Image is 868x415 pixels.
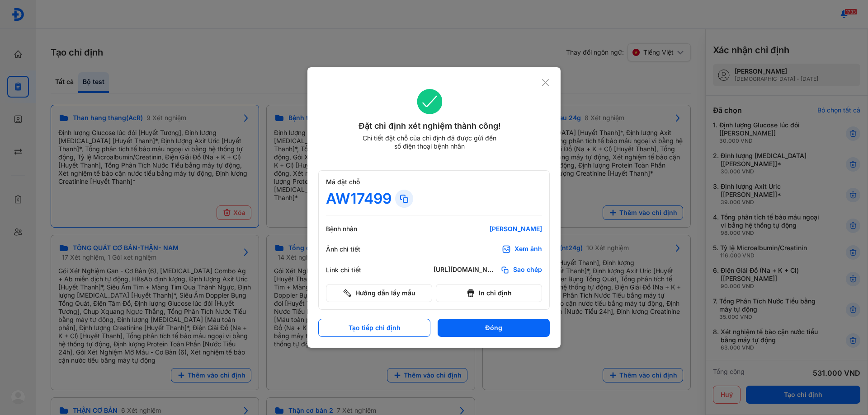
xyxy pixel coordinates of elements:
[434,225,542,233] div: [PERSON_NAME]
[326,284,432,302] button: Hướng dẫn lấy mẫu
[326,266,380,274] div: Link chi tiết
[326,225,380,233] div: Bệnh nhân
[326,178,542,186] div: Mã đặt chỗ
[318,319,430,337] button: Tạo tiếp chỉ định
[514,245,542,254] div: Xem ảnh
[318,120,541,132] div: Đặt chỉ định xét nghiệm thành công!
[359,134,500,150] div: Chi tiết đặt chỗ của chỉ định đã được gửi đến số điện thoại bệnh nhân
[326,190,392,208] div: AW17499
[513,266,542,275] span: Sao chép
[326,245,380,253] div: Ảnh chi tiết
[438,319,550,337] button: Đóng
[436,284,542,302] button: In chỉ định
[434,266,497,275] div: [URL][DOMAIN_NAME]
